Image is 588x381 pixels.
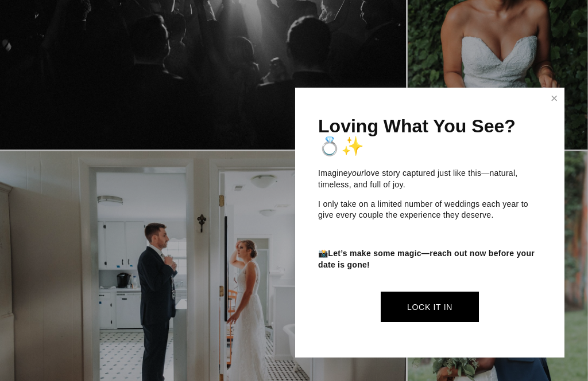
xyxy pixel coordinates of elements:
[318,116,541,156] h1: Loving What You See? 💍✨
[348,168,364,178] em: your
[546,89,563,108] a: Close
[318,248,541,270] p: 📸
[381,292,479,322] a: Lock It In
[318,199,541,221] p: I only take on a limited number of weddings each year to give every couple the experience they de...
[318,249,537,269] strong: Let’s make some magic—reach out now before your date is gone!
[318,168,541,190] p: Imagine love story captured just like this—natural, timeless, and full of joy.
